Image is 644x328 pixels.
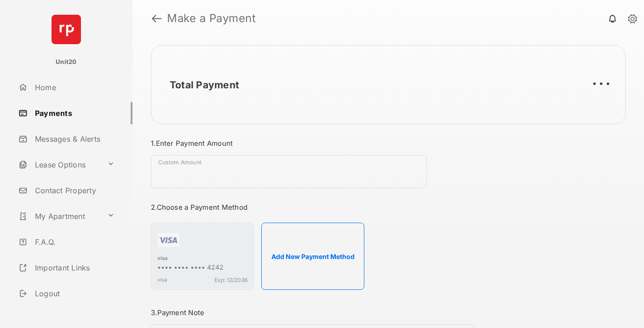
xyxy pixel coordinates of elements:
[15,154,103,176] a: Lease Options
[15,205,103,227] a: My Apartment
[151,308,475,317] h3: 3. Payment Note
[157,255,247,263] div: visa
[157,263,247,273] div: •••• •••• •••• 4242
[15,76,132,98] a: Home
[167,13,256,24] strong: Make a Payment
[15,179,132,201] a: Contact Property
[151,223,254,290] div: visa•••• •••• •••• 4242visaExp: 12/2036
[15,102,132,124] a: Payments
[157,276,167,283] span: visa
[214,276,247,283] span: Exp: 12/2036
[52,15,81,44] img: svg+xml;base64,PHN2ZyB4bWxucz0iaHR0cDovL3d3dy53My5vcmcvMjAwMC9zdmciIHdpZHRoPSI2NCIgaGVpZ2h0PSI2NC...
[261,223,364,290] button: Add New Payment Method
[15,231,132,253] a: F.A.Q.
[56,58,77,67] p: Unit20
[170,79,239,91] h2: Total Payment
[15,257,118,279] a: Important Links
[15,128,132,150] a: Messages & Alerts
[151,139,475,148] h3: 1. Enter Payment Amount
[15,282,132,305] a: Logout
[151,203,475,212] h3: 2. Choose a Payment Method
